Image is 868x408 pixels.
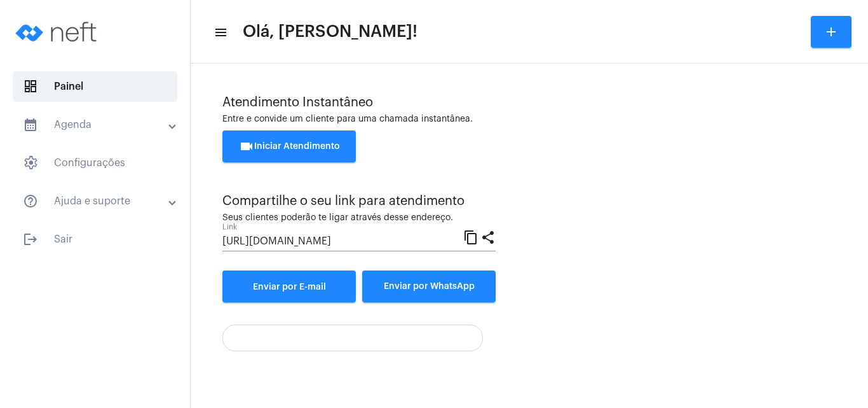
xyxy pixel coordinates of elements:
[13,148,177,178] span: Configurações
[222,115,836,124] div: Entre e convide um cliente para uma chamada instantânea.
[23,193,38,209] mat-icon: sidenav icon
[23,79,38,94] span: sidenav icon
[463,229,478,244] mat-icon: content_copy
[239,142,340,151] span: Iniciar Atendimento
[8,186,190,216] mat-expansion-panel-header: sidenav iconAjuda e suporte
[23,155,38,171] span: sidenav icon
[214,25,226,40] mat-icon: sidenav icon
[222,271,356,302] a: Enviar por E-mail
[13,224,177,255] span: Sair
[243,22,417,42] span: Olá, [PERSON_NAME]!
[480,229,496,244] mat-icon: share
[362,271,496,302] button: Enviar por WhatsApp
[222,194,496,208] div: Compartilhe o seu link para atendimento
[222,213,496,223] div: Seus clientes poderão te ligar através desse endereço.
[23,117,170,132] mat-panel-title: Agenda
[23,232,38,247] mat-icon: sidenav icon
[13,71,177,102] span: Painel
[824,24,839,39] mat-icon: add
[222,95,836,109] div: Atendimento Instantâneo
[253,283,326,292] span: Enviar por E-mail
[8,109,190,140] mat-expansion-panel-header: sidenav iconAgenda
[23,117,38,132] mat-icon: sidenav icon
[384,282,475,291] span: Enviar por WhatsApp
[222,130,356,162] button: Iniciar Atendimento
[239,139,254,154] mat-icon: videocam
[23,193,170,209] mat-panel-title: Ajuda e suporte
[10,6,105,57] img: logo-neft-novo-2.png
